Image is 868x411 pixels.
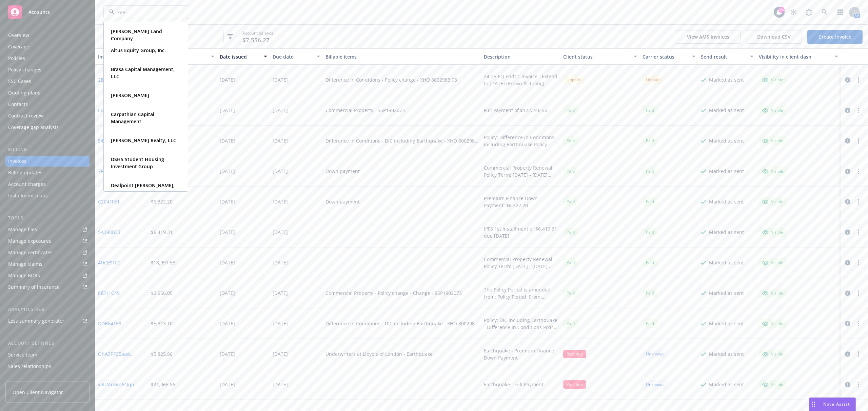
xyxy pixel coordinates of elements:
[8,179,46,190] div: Account charges
[563,289,578,297] div: Paid
[5,349,90,360] a: Service team
[220,76,235,83] div: [DATE]
[8,372,47,383] div: Related accounts
[484,73,558,87] div: 24-25 EQ Endt 1 Invoice - Extend to [DATE] (Brown & Riding)
[8,53,25,64] div: Policies
[5,306,90,313] div: Analytics hub
[325,289,462,297] div: Commercial Property - Policy change - Change - SSP1902073
[643,197,657,206] div: Paid
[807,30,863,44] a: Create Invoice
[220,289,235,297] div: [DATE]
[5,179,90,190] a: Account charges
[242,36,270,45] span: $7,556.27
[762,229,783,235] div: Visible
[563,167,578,175] div: Paid
[8,247,53,258] div: Manage certificates
[98,229,120,236] a: 5A398B33
[643,167,657,175] span: Paid
[709,259,744,266] div: Marked as sent
[325,168,360,175] div: Down payment
[709,229,744,236] div: Marked as sent
[273,289,288,297] div: [DATE]
[5,30,90,41] a: Overview
[5,270,90,281] a: Manage BORs
[5,247,90,258] a: Manage certificates
[5,3,90,22] a: Accounts
[151,350,173,358] div: $5,825.86
[8,282,60,293] div: Summary of insurance
[220,107,235,114] div: [DATE]
[563,319,578,328] span: Paid
[698,48,756,65] button: Send result
[643,53,688,60] div: Carrier status
[98,76,120,83] a: 2B511499
[484,256,558,270] div: Commercial Property Renewal Policy Term: [DATE] - [DATE] Imperial Premium Finance Down Payment - ...
[787,5,800,19] a: Stop snowing
[643,289,657,297] span: Paid
[325,53,479,60] div: Billable items
[762,351,783,357] div: Visible
[111,47,166,53] strong: Altus Equity Group, Inc.
[823,401,850,407] span: Nova Assist
[111,182,175,196] strong: Dealpoint [PERSON_NAME], LLC
[325,107,405,114] div: Commercial Property - SSP1902073
[701,53,746,60] div: Send result
[759,53,831,60] div: Visibility in client dash
[273,229,288,236] div: [DATE]
[220,53,260,60] div: Date issued
[5,215,90,221] div: Tools
[8,259,42,269] div: Manage claims
[563,380,586,389] div: Past due
[762,382,783,388] div: Visible
[563,136,578,145] div: Paid
[563,350,586,358] div: Past due
[484,381,544,388] div: Earthquake - Full Payment
[8,76,31,87] div: SSC Cases
[220,229,235,236] div: [DATE]
[643,319,657,328] div: Paid
[270,48,323,65] button: Due date
[8,30,29,41] div: Overview
[151,289,173,297] div: $2,956.05
[481,48,560,65] button: Description
[273,198,288,205] div: [DATE]
[762,290,783,296] div: Visible
[762,107,783,113] div: Visible
[709,107,744,114] div: Marked as sent
[563,197,578,206] div: Paid
[8,236,51,246] div: Manage exposures
[643,258,657,267] div: Paid
[220,198,235,205] div: [DATE]
[484,286,558,300] div: The Policy Period is amended from: Policy Period: From: [DATE] - [DATE] to read as follows: Polic...
[563,228,578,236] div: Paid
[273,350,288,358] div: [DATE]
[323,48,481,65] button: Billable items
[746,30,802,44] button: Download CSV
[98,320,121,327] a: DDB64159
[13,389,63,396] span: Open Client Navigator
[98,381,134,388] a: yaUMok6q6Qqu
[325,137,479,144] div: Difference In Conditions - DIC including Earthquake - XHO 8002983 08
[111,156,164,170] strong: DSHS Student Housing Investment Group
[95,48,148,65] button: Invoice ID
[709,76,744,83] div: Marked as sent
[756,48,841,65] button: Visibility in client dash
[220,168,235,175] div: [DATE]
[8,270,40,281] div: Manage BORs
[709,137,744,144] div: Marked as sent
[5,236,90,246] a: Manage exposures
[484,134,558,148] div: Policy: Difference in Conditions including Earthquake Policy Term: [DATE]–[DATE] Full Payment: $2...
[8,110,44,121] div: Contract review
[5,146,90,153] div: Billing
[709,289,744,297] div: Marked as sent
[643,75,663,84] div: Unpaid
[28,9,50,15] span: Accounts
[484,225,558,239] div: IPFS 1st Installment of $6,419.31 due [DATE]
[709,320,744,327] div: Marked as sent
[5,87,90,98] a: Quoting plans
